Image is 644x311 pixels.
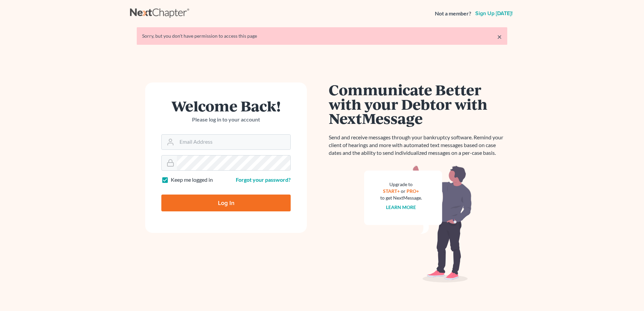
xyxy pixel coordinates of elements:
[329,134,507,157] p: Send and receive messages through your bankruptcy software. Remind your client of hearings and mo...
[383,188,400,194] a: START+
[364,165,472,283] img: nextmessage_bg-59042aed3d76b12b5cd301f8e5b87938c9018125f34e5fa2b7a6b67550977c72.svg
[380,181,422,188] div: Upgrade to
[474,11,514,16] a: Sign up [DATE]!
[236,176,291,183] a: Forgot your password?
[329,82,507,126] h1: Communicate Better with your Debtor with NextMessage
[386,204,416,210] a: Learn more
[177,135,290,149] input: Email Address
[435,10,471,18] strong: Not a member?
[171,176,213,184] label: Keep me logged in
[401,188,406,194] span: or
[497,33,502,41] a: ×
[380,195,422,201] div: to get NextMessage.
[161,99,291,113] h1: Welcome Back!
[161,195,291,211] input: Log In
[407,188,419,194] a: PRO+
[142,33,502,39] div: Sorry, but you don't have permission to access this page
[161,116,291,124] p: Please log in to your account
